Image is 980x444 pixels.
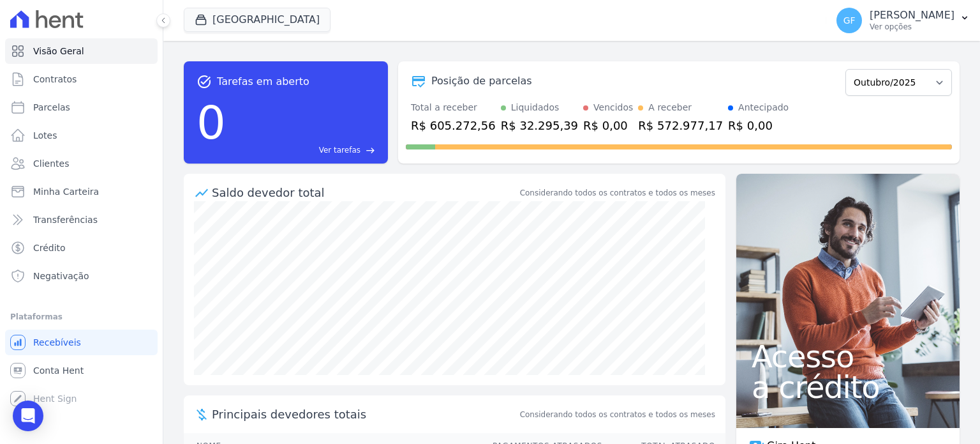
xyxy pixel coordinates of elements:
div: 0 [197,89,226,156]
div: Saldo devedor total [212,184,517,201]
div: Plataformas [10,309,152,325]
span: Considerando todos os contratos e todos os meses [520,409,715,420]
span: Crédito [33,241,66,254]
span: GF [843,16,856,25]
span: Acesso [752,341,944,372]
a: Transferências [5,207,158,233]
span: Recebíveis [33,336,81,349]
a: Clientes [5,151,158,176]
div: Considerando todos os contratos e todos os meses [520,187,715,199]
a: Ver tarefas east [231,144,375,156]
a: Recebíveis [5,330,158,355]
button: GF [PERSON_NAME] Ver opções [826,3,980,38]
div: Total a receber [411,101,496,114]
span: Principais devedores totais [212,406,517,423]
div: R$ 0,00 [728,117,789,134]
span: Conta Hent [33,364,84,377]
div: Open Intercom Messenger [13,401,43,431]
div: R$ 605.272,56 [411,117,496,134]
span: Contratos [33,73,77,86]
span: Visão Geral [33,45,84,57]
a: Minha Carteira [5,179,158,204]
span: task_alt [197,74,212,89]
a: Lotes [5,123,158,148]
button: [GEOGRAPHIC_DATA] [184,8,330,32]
span: Ver tarefas [319,144,360,156]
p: Ver opções [870,22,954,32]
span: Lotes [33,129,57,142]
div: Vencidos [593,101,633,114]
div: R$ 0,00 [583,117,633,134]
div: Posição de parcelas [431,73,532,89]
span: Minha Carteira [33,185,99,198]
a: Contratos [5,66,158,92]
span: east [366,146,375,155]
span: Clientes [33,157,69,170]
a: Crédito [5,235,158,261]
span: Tarefas em aberto [217,74,309,89]
div: R$ 572.977,17 [638,117,723,134]
span: Negativação [33,270,89,282]
span: a crédito [752,372,944,402]
div: Liquidados [511,101,560,114]
div: Antecipado [738,101,789,114]
a: Parcelas [5,95,158,120]
span: Transferências [33,213,98,226]
a: Conta Hent [5,358,158,383]
p: [PERSON_NAME] [870,9,954,22]
a: Negativação [5,263,158,289]
a: Visão Geral [5,38,158,64]
div: R$ 32.295,39 [501,117,578,134]
span: Parcelas [33,101,70,114]
div: A receber [648,101,692,114]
